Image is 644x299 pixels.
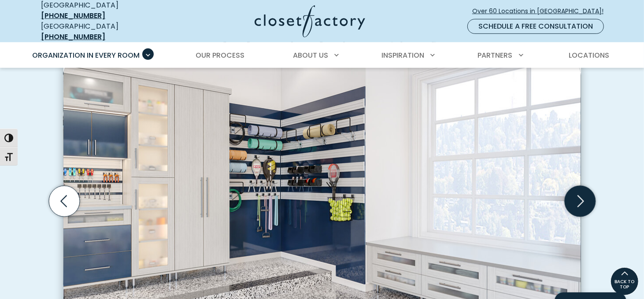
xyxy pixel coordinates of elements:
[472,4,611,19] a: Over 60 Locations in [GEOGRAPHIC_DATA]!
[293,50,328,60] span: About Us
[41,11,105,21] a: [PHONE_NUMBER]
[45,182,83,220] button: Previous slide
[41,32,105,42] a: [PHONE_NUMBER]
[478,50,513,60] span: Partners
[41,21,169,42] div: [GEOGRAPHIC_DATA]
[32,50,140,60] span: Organization in Every Room
[472,7,611,16] span: Over 60 Locations in [GEOGRAPHIC_DATA]!
[611,279,638,290] span: BACK TO TOP
[26,43,618,68] nav: Primary Menu
[561,182,599,220] button: Next slide
[467,19,604,34] a: Schedule a Free Consultation
[381,50,424,60] span: Inspiration
[611,267,639,295] a: BACK TO TOP
[255,5,365,37] img: Closet Factory Logo
[196,50,244,60] span: Our Process
[569,50,609,60] span: Locations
